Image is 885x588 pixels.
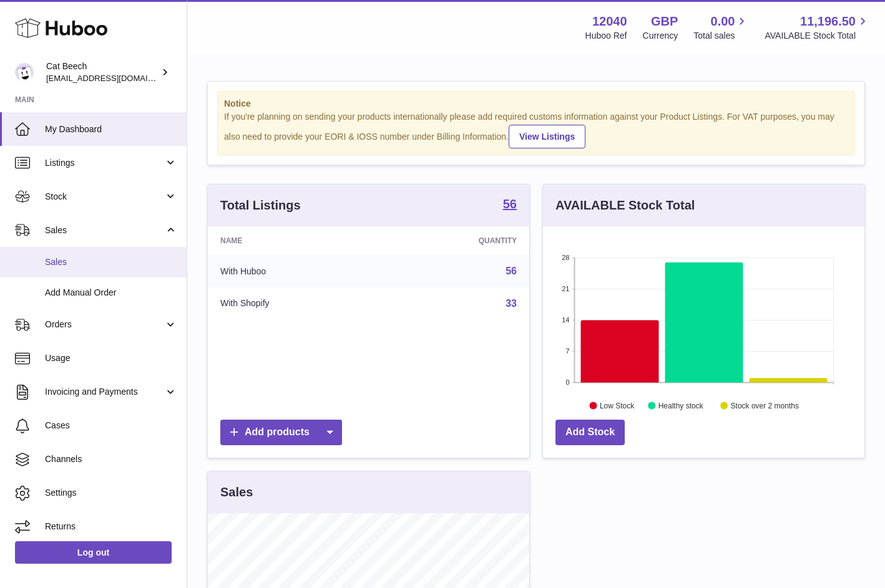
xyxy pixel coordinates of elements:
span: Cases [45,420,177,431]
th: Name [208,226,381,255]
span: Usage [45,352,177,364]
span: Orders [45,319,164,330]
strong: GBP [651,13,678,30]
a: 56 [503,198,517,213]
text: 28 [562,254,569,261]
span: 0.00 [711,13,735,30]
strong: 12040 [592,13,627,30]
td: With Huboo [208,255,381,287]
text: Stock over 2 months [731,401,799,410]
a: 33 [506,298,517,309]
span: [EMAIL_ADDRESS][DOMAIN_NAME] [46,73,183,83]
span: Returns [45,521,177,533]
h3: Total Listings [220,197,301,214]
span: Channels [45,453,177,465]
a: View Listings [509,125,585,148]
text: 7 [565,347,569,355]
span: My Dashboard [45,123,177,135]
a: 11,196.50 AVAILABLE Stock Total [765,13,870,42]
img: internalAdmin-12040@internal.huboo.com [15,63,34,82]
text: Healthy stock [658,401,704,410]
h3: AVAILABLE Stock Total [555,197,695,214]
div: If you're planning on sending your products internationally please add required customs informati... [224,111,848,148]
text: 14 [562,316,569,324]
span: Total sales [693,30,749,42]
span: Settings [45,487,177,499]
strong: 56 [503,198,517,210]
a: 0.00 Total sales [693,13,749,42]
span: AVAILABLE Stock Total [765,30,870,42]
div: Huboo Ref [585,30,627,42]
span: Invoicing and Payments [45,386,164,398]
text: Low Stock [600,401,635,410]
h3: Sales [220,484,253,501]
div: Currency [643,30,678,42]
span: Sales [45,256,177,268]
text: 21 [562,285,569,292]
span: Add Manual Order [45,287,177,299]
a: Add Stock [555,420,625,445]
a: Log out [15,541,172,564]
span: 11,196.50 [800,13,856,30]
a: Add products [220,420,342,445]
td: With Shopify [208,287,381,320]
text: 0 [565,378,569,386]
span: Listings [45,157,164,169]
a: 56 [506,266,517,276]
div: Cat Beech [46,60,159,84]
strong: Notice [224,98,848,110]
span: Stock [45,191,164,203]
span: Sales [45,224,164,236]
th: Quantity [381,226,529,255]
